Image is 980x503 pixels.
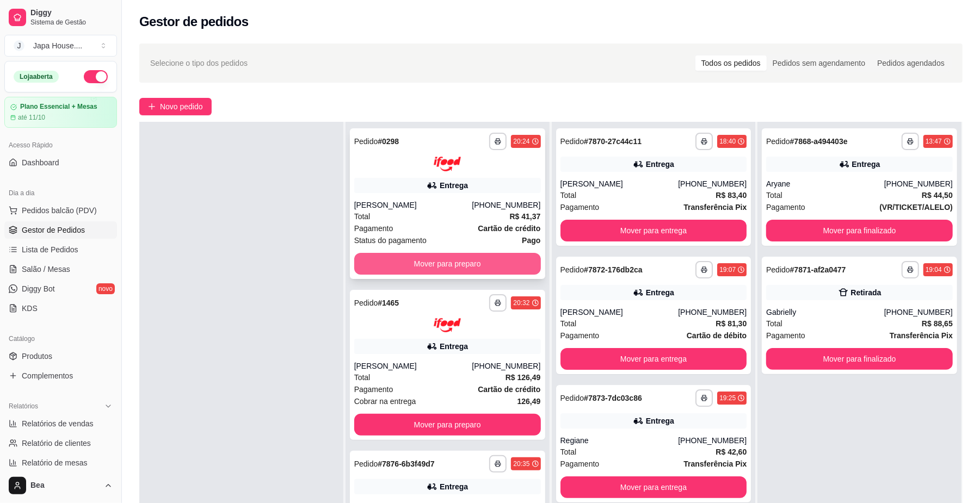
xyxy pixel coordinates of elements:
[852,159,880,170] div: Entrega
[160,101,203,113] span: Novo pedido
[560,330,600,341] span: Pagamento
[84,70,108,83] button: Alterar Status
[678,435,747,446] div: [PHONE_NUMBER]
[434,157,461,171] img: ifood
[354,234,427,246] span: Status do pagamento
[683,459,747,468] strong: Transferência Pix
[22,418,94,429] span: Relatórios de vendas
[716,448,747,456] strong: R$ 42,60
[22,205,97,216] span: Pedidos balcão (PDV)
[4,347,117,365] a: Produtos
[678,307,747,318] div: [PHONE_NUMBER]
[560,394,584,402] span: Pedido
[687,331,747,340] strong: Cartão de débito
[716,191,747,200] strong: R$ 83,40
[354,299,378,307] span: Pedido
[766,178,884,189] div: Aryane
[678,178,747,189] div: [PHONE_NUMBER]
[560,220,747,241] button: Mover para entrega
[440,481,468,492] div: Entrega
[472,200,540,210] div: [PHONE_NUMBER]
[560,178,679,189] div: [PERSON_NAME]
[22,370,73,381] span: Complementos
[478,385,540,394] strong: Cartão de crédito
[378,459,434,468] strong: # 7876-6b3f49d7
[560,137,584,146] span: Pedido
[646,415,674,426] div: Entrega
[646,287,674,298] div: Entrega
[22,351,52,362] span: Produtos
[4,473,117,499] button: Bea
[926,265,942,274] div: 19:04
[30,8,113,18] span: Diggy
[4,280,117,297] a: Diggy Botnovo
[584,265,642,274] strong: # 7872-176db2ca
[766,189,782,201] span: Total
[884,307,953,318] div: [PHONE_NUMBER]
[560,476,747,498] button: Mover para entrega
[719,137,736,146] div: 18:40
[851,287,882,298] div: Retirada
[354,459,378,468] span: Pedido
[478,224,540,233] strong: Cartão de crédito
[354,137,378,146] span: Pedido
[560,348,747,370] button: Mover para entrega
[378,299,399,307] strong: # 1465
[22,283,55,294] span: Diggy Bot
[354,395,416,407] span: Cobrar na entrega
[560,435,679,446] div: Regiane
[30,18,113,27] span: Sistema de Gestão
[4,434,117,452] a: Relatório de clientes
[510,212,541,221] strong: R$ 41,37
[884,178,953,189] div: [PHONE_NUMBER]
[560,189,577,201] span: Total
[440,180,468,191] div: Entrega
[4,154,117,171] a: Dashboard
[4,330,117,347] div: Catálogo
[766,137,790,146] span: Pedido
[879,203,953,212] strong: (VR/TICKET/ALELO)
[4,136,117,154] div: Acesso Rápido
[922,319,953,328] strong: R$ 88,65
[4,221,117,239] a: Gestor de Pedidos
[434,318,461,333] img: ifood
[766,201,805,213] span: Pagamento
[506,373,541,382] strong: R$ 126,49
[584,394,642,402] strong: # 7873-7dc03c86
[716,319,747,328] strong: R$ 81,30
[22,303,38,314] span: KDS
[4,97,117,128] a: Plano Essencial + Mesasaté 11/10
[354,371,371,383] span: Total
[560,307,679,318] div: [PERSON_NAME]
[4,202,117,219] button: Pedidos balcão (PDV)
[139,13,249,30] h2: Gestor de pedidos
[354,361,472,371] div: [PERSON_NAME]
[378,137,399,146] strong: # 0298
[354,253,541,275] button: Mover para preparo
[683,203,747,212] strong: Transferência Pix
[22,457,88,468] span: Relatório de mesas
[14,71,59,83] div: Loja aberta
[354,222,393,234] span: Pagamento
[766,330,805,341] span: Pagamento
[890,331,953,340] strong: Transferência Pix
[148,103,156,110] span: plus
[139,98,212,115] button: Novo pedido
[560,458,600,470] span: Pagamento
[560,318,577,330] span: Total
[4,367,117,384] a: Complementos
[513,459,529,468] div: 20:35
[766,307,884,318] div: Gabrielly
[560,201,600,213] span: Pagamento
[871,55,951,71] div: Pedidos agendados
[766,318,782,330] span: Total
[766,265,790,274] span: Pedido
[20,103,97,111] article: Plano Essencial + Mesas
[513,299,529,307] div: 20:32
[584,137,642,146] strong: # 7870-27c44c11
[560,265,584,274] span: Pedido
[354,383,393,395] span: Pagamento
[14,40,24,51] span: J
[790,265,846,274] strong: # 7871-af2a0477
[4,184,117,202] div: Dia a dia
